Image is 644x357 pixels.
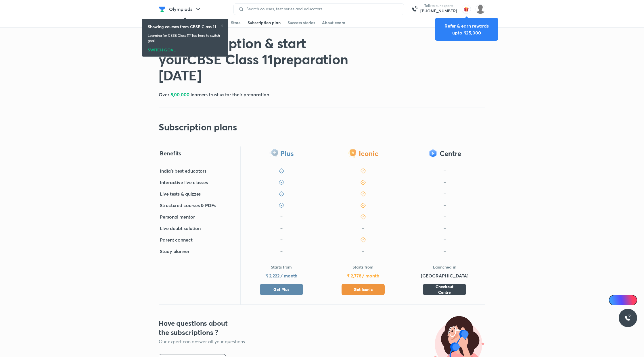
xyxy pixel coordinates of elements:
h5: Live tests & quizzes [160,190,201,197]
a: Ai Doubts [609,295,637,305]
img: icon [279,248,284,254]
a: About exam [322,18,345,27]
img: call-us [409,3,420,15]
p: Learning for CBSE Class 11? Tap here to switch goal [148,33,223,43]
img: ttu [624,314,631,321]
input: Search courses, test series and educators [244,7,399,11]
h5: Over learners trust us for their preparation [159,91,269,98]
div: Store [231,20,241,26]
button: Get Iconic [342,284,385,295]
img: icon [360,225,366,231]
img: Company Logo [159,6,166,13]
h6: Showing courses from CBSE Class 11 [148,24,216,30]
div: About exam [322,20,345,26]
a: [PHONE_NUMBER] [420,8,457,14]
p: Launched in [433,264,456,270]
h5: Study planner [160,248,189,255]
img: icon [442,214,448,220]
h5: India's best educators [160,167,206,174]
img: icon [442,202,448,208]
img: icon [360,248,366,254]
h5: Parent connect [160,236,193,243]
img: Suraj Tomar [476,4,485,14]
h3: Have questions about the subscriptions ? [159,319,237,337]
span: Checkout Centre [430,284,459,295]
h5: Interactive live classes [160,179,208,186]
img: icon [279,225,284,231]
button: Checkout Centre [423,284,466,295]
span: 8,00,000 [170,91,189,97]
p: Our expert can answer all your questions [159,338,289,345]
img: icon [442,225,448,231]
h5: ₹ 2,222 / month [265,272,298,279]
img: icon [442,180,448,185]
div: Refer & earn rewards upto ₹25,000 [440,22,494,36]
h5: ₹ 2,778 / month [347,272,379,279]
div: Subscription plan [248,20,281,26]
h4: Benefits [160,150,181,157]
img: icon [442,191,448,197]
span: Ai Doubts [618,298,634,302]
img: icon [442,237,448,243]
button: Olympiads [166,3,205,15]
a: Success stories [287,18,315,27]
img: icon [279,237,284,243]
h5: Structured courses & PDFs [160,202,216,209]
img: icon [442,248,448,254]
h2: Subscription plans [159,121,237,133]
img: avatar [462,5,471,14]
span: Get Iconic [354,287,373,292]
a: Store [231,18,241,27]
div: Success stories [287,20,315,26]
p: Talk to our experts [420,3,457,8]
h1: Get subscription & start your CBSE Class 11 preparation [DATE] [159,35,355,83]
p: Starts from [352,264,373,270]
button: Get Plus [260,284,303,295]
img: Icon [612,298,617,302]
h5: Live doubt solution [160,225,200,232]
h5: [GEOGRAPHIC_DATA] [421,272,469,279]
img: icon [442,168,448,174]
span: Get Plus [273,287,289,292]
div: SWITCH GOAL [148,46,223,52]
img: icon [279,214,284,220]
h5: Personal mentor [160,213,195,220]
a: Subscription plan [248,18,281,27]
p: Starts from [271,264,292,270]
